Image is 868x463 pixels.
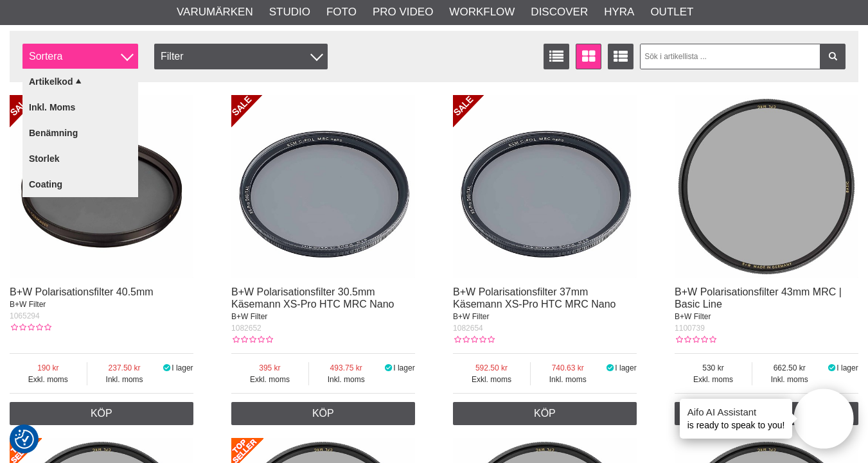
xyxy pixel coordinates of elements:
span: 237.50 [87,362,162,374]
a: Workflow [449,4,515,21]
span: I lager [615,363,636,372]
a: Köp [231,402,415,425]
a: Köp [10,402,193,425]
span: 190 [10,362,87,374]
span: B+W Filter [10,300,46,309]
img: Revisit consent button [15,430,34,449]
a: Studio [269,4,310,21]
span: 1082652 [231,324,261,333]
span: 1100739 [675,324,705,333]
a: Storlek [22,146,138,171]
a: Listvisning [544,44,569,69]
img: B+W Polarisationsfilter 30.5mm Käsemann XS-Pro HTC MRC Nano [231,95,415,279]
a: Benämning [22,120,138,146]
div: Kundbetyg: 0 [675,334,716,345]
a: B+W Polarisationsfilter 37mm Käsemann XS-Pro HTC MRC Nano [453,286,616,310]
span: 493.75 [309,362,384,374]
a: Fönstervisning [576,44,601,69]
button: Samtyckesinställningar [15,428,34,451]
span: B+W Filter [453,312,489,321]
img: B+W Polarisationsfilter 37mm Käsemann XS-Pro HTC MRC Nano [453,95,637,279]
span: 1082654 [453,324,483,333]
h4: Aifo AI Assistant [687,405,785,419]
input: Sök i artikellista ... [640,44,846,69]
span: I lager [172,363,193,372]
div: Kundbetyg: 0 [231,334,272,345]
i: I lager [605,363,616,372]
div: Kundbetyg: 0 [10,322,51,333]
a: Artikelkod [22,69,138,94]
span: 662.50 [752,362,827,374]
span: B+W Filter [231,312,267,321]
a: Varumärken [177,4,253,21]
span: 530 [675,362,752,374]
a: Utökad listvisning [608,44,633,69]
div: Kundbetyg: 0 [453,334,494,345]
i: I lager [161,363,172,372]
a: B+W Polarisationsfilter 30.5mm Käsemann XS-Pro HTC MRC Nano [231,286,394,310]
span: Inkl. moms [309,374,384,385]
a: Coating [22,171,138,197]
img: B+W Polarisationsfilter 43mm MRC | Basic Line [675,95,858,279]
a: B+W Polarisationsfilter 40.5mm [10,286,154,297]
a: Pro Video [373,4,433,21]
span: 395 [231,362,308,374]
span: I lager [837,363,858,372]
a: Filtrera [820,44,846,69]
a: Köp [675,402,858,425]
span: Artikelkod [29,76,73,87]
span: Inkl. moms [87,374,162,385]
span: Exkl. moms [10,374,87,385]
a: Outlet [650,4,693,21]
span: B+W Filter [675,312,711,321]
span: Exkl. moms [675,374,752,385]
span: 592.50 [453,362,530,374]
span: Exkl. moms [231,374,308,385]
a: Inkl. moms [22,94,138,120]
i: I lager [384,363,394,372]
i: I lager [827,363,837,372]
span: Inkl. moms [752,374,827,385]
span: Sortera [22,44,138,69]
div: is ready to speak to you! [680,399,793,439]
a: Discover [531,4,588,21]
span: I lager [393,363,414,372]
a: B+W Polarisationsfilter 43mm MRC | Basic Line [675,286,842,310]
span: 740.63 [531,362,605,374]
a: Hyra [604,4,634,21]
span: Exkl. moms [453,374,530,385]
a: Foto [326,4,357,21]
span: 1065294 [10,311,40,320]
span: Inkl. moms [531,374,605,385]
a: Köp [453,402,637,425]
img: B+W Polarisationsfilter 40.5mm [10,95,193,279]
div: Filter [154,44,328,69]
